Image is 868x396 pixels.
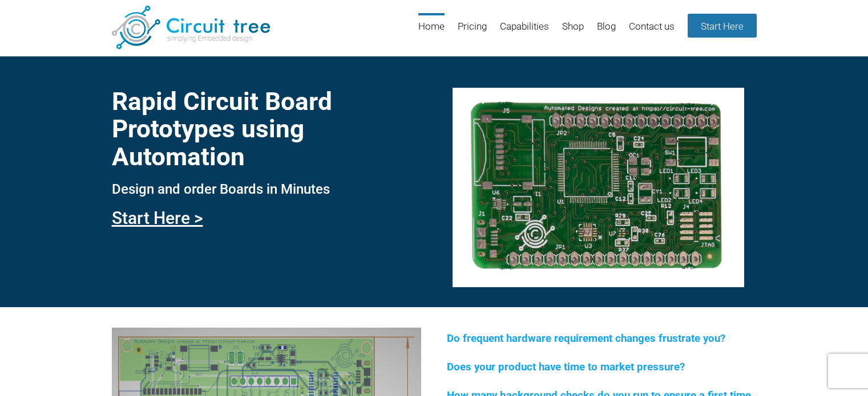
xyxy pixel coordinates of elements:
a: Capabilities [500,13,549,50]
span: Does your product have time to market pressure? [447,361,685,373]
a: Shop [562,13,584,50]
a: Start Here [688,14,757,38]
h1: Rapid Circuit Board Prototypes using Automation [112,88,421,170]
a: Contact us [629,13,675,50]
a: Blog [597,13,616,50]
a: Home [418,13,445,50]
h3: Design and order Boards in Minutes [112,182,421,197]
span: Do frequent hardware requirement changes frustrate you? [447,332,725,345]
a: Pricing [458,13,487,50]
a: Start Here > [112,208,203,228]
img: Circuit Tree [112,6,270,49]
